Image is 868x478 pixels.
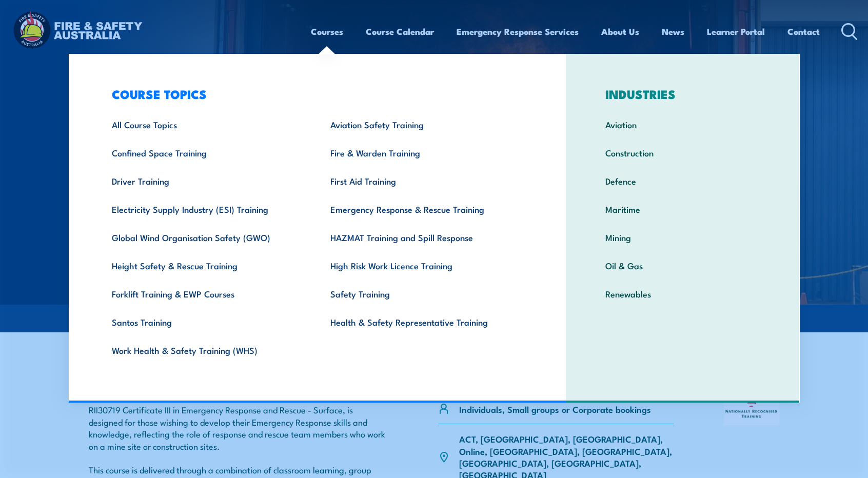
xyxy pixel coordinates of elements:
h3: INDUSTRIES [589,87,776,101]
a: Construction [589,138,776,167]
a: Fire & Warden Training [314,138,534,167]
a: First Aid Training [314,167,534,195]
a: Aviation [589,110,776,138]
a: Defence [589,167,776,195]
h3: COURSE TOPICS [96,87,534,101]
a: Maritime [589,195,776,223]
a: Mining [589,223,776,251]
a: About Us [601,18,639,45]
a: Emergency Response Services [457,18,579,45]
a: Electricity Supply Industry (ESI) Training [96,195,315,223]
a: Courses [311,18,343,45]
a: Contact [787,18,820,45]
p: Individuals, Small groups or Corporate bookings [459,403,651,415]
a: Course Calendar [366,18,434,45]
a: HAZMAT Training and Spill Response [314,223,534,251]
a: Forklift Training & EWP Courses [96,280,315,308]
a: Driver Training [96,167,315,195]
a: Renewables [589,280,776,308]
a: Work Health & Safety Training (WHS) [96,336,315,364]
a: Safety Training [314,280,534,308]
a: Learner Portal [707,18,765,45]
a: Santos Training [96,308,315,336]
a: All Course Topics [96,110,315,138]
a: High Risk Work Licence Training [314,251,534,280]
a: Height Safety & Rescue Training [96,251,315,280]
a: Global Wind Organisation Safety (GWO) [96,223,315,251]
a: News [662,18,684,45]
a: Aviation Safety Training [314,110,534,138]
a: Health & Safety Representative Training [314,308,534,336]
a: Emergency Response & Rescue Training [314,195,534,223]
a: Confined Space Training [96,138,315,167]
a: Oil & Gas [589,251,776,280]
